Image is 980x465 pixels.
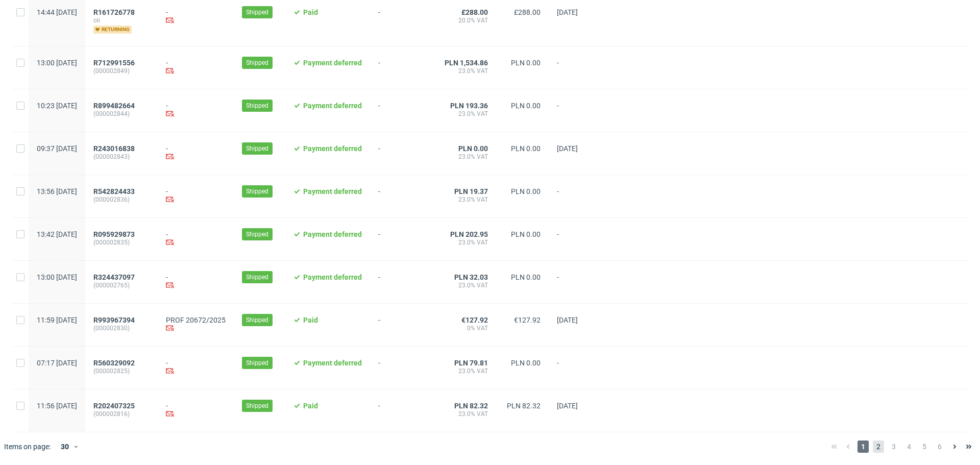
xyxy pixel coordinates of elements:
span: PLN 0.00 [511,230,541,238]
span: 20.0% VAT [445,16,488,25]
span: 0% VAT [445,324,488,332]
span: (000002849) [93,67,150,75]
span: 5 [919,440,930,453]
span: 23.0% VAT [445,367,488,375]
span: 13:00 [DATE] [37,273,77,281]
span: 10:23 [DATE] [37,102,77,110]
span: R560329092 [93,359,135,367]
span: Shipped [246,144,268,153]
span: 11:56 [DATE] [37,402,77,410]
span: PLN 0.00 [511,187,541,195]
div: - [166,273,226,291]
div: - [166,8,226,26]
span: - [378,8,428,34]
span: - [557,359,596,377]
span: PLN 0.00 [511,144,541,153]
span: 23.0% VAT [445,410,488,418]
div: - [166,59,226,77]
span: R243016838 [93,144,135,153]
span: oli [93,16,150,25]
span: 23.0% VAT [445,238,488,247]
span: [DATE] [557,8,578,16]
span: - [378,316,428,334]
span: PLN 0.00 [511,359,541,367]
span: €127.92 [461,316,488,324]
span: 13:56 [DATE] [37,187,77,195]
span: Payment deferred [303,187,362,195]
span: R712991556 [93,59,135,67]
div: - [166,230,226,248]
span: 4 [903,440,915,453]
span: 23.0% VAT [445,110,488,118]
a: R243016838 [93,144,137,153]
span: - [378,402,428,420]
span: Shipped [246,58,268,67]
span: (000002835) [93,238,150,247]
span: - [557,102,596,119]
span: R899482664 [93,102,135,110]
span: Payment deferred [303,59,362,67]
a: R899482664 [93,102,137,110]
span: 6 [934,440,945,453]
span: - [557,187,596,205]
span: PLN 0.00 [458,144,488,153]
span: PLN 0.00 [511,59,541,67]
span: (000002765) [93,281,150,289]
span: Shipped [246,101,268,110]
span: - [557,230,596,248]
span: 23.0% VAT [445,67,488,75]
span: Payment deferred [303,144,362,153]
span: PLN 82.32 [507,402,541,410]
span: PLN 19.37 [454,187,488,195]
span: - [557,273,596,291]
a: R560329092 [93,359,137,367]
span: 23.0% VAT [445,153,488,161]
span: R542824433 [93,187,135,195]
span: PLN 202.95 [450,230,488,238]
span: Shipped [246,230,268,239]
a: R324437097 [93,273,137,281]
a: R095929873 [93,230,137,238]
span: [DATE] [557,316,578,324]
a: R993967394 [93,316,137,324]
span: [DATE] [557,144,578,153]
a: R202407325 [93,402,137,410]
span: Payment deferred [303,230,362,238]
span: PLN 193.36 [450,102,488,110]
span: R993967394 [93,316,135,324]
span: PLN 0.00 [511,102,541,110]
span: Payment deferred [303,359,362,367]
span: €127.92 [514,316,541,324]
span: Shipped [246,273,268,282]
span: PLN 32.03 [454,273,488,281]
a: R712991556 [93,59,137,67]
span: R202407325 [93,402,135,410]
span: £288.00 [514,8,541,16]
span: 13:00 [DATE] [37,59,77,67]
span: - [378,144,428,162]
span: 11:59 [DATE] [37,316,77,324]
span: - [557,59,596,77]
a: R542824433 [93,187,137,195]
span: PLN 79.81 [454,359,488,367]
span: Shipped [246,187,268,196]
span: Shipped [246,401,268,410]
span: - [378,187,428,205]
span: 14:44 [DATE] [37,8,77,16]
div: 30 [55,439,73,454]
span: PLN 0.00 [511,273,541,281]
div: - [166,102,226,119]
span: (000002816) [93,410,150,418]
span: Payment deferred [303,273,362,281]
span: returning [93,26,132,34]
span: - [378,359,428,377]
span: (000002844) [93,110,150,118]
span: £288.00 [461,8,488,16]
span: [DATE] [557,402,578,410]
span: Items on page: [4,442,51,452]
span: 1 [857,440,869,453]
span: PLN 1,534.86 [445,59,488,67]
span: - [378,59,428,77]
span: 23.0% VAT [445,195,488,204]
span: Shipped [246,315,268,325]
